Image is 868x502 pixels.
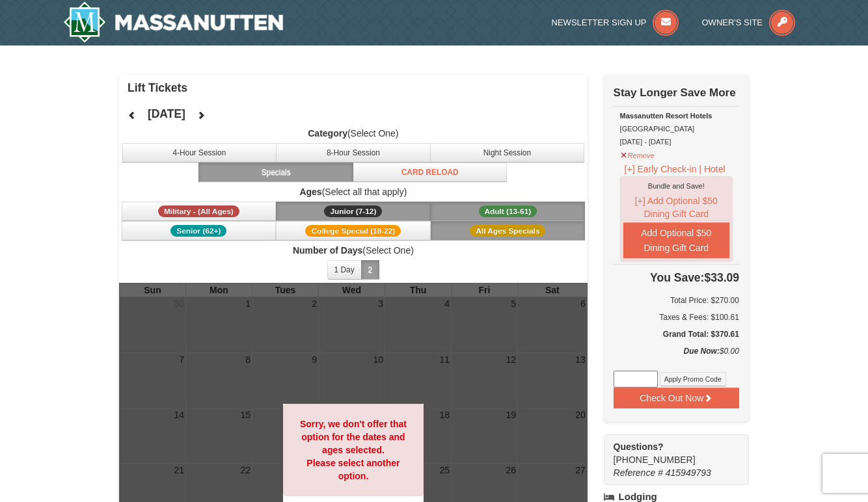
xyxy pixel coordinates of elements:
span: Junior (7-12) [324,205,382,217]
strong: Stay Longer Save More [614,86,736,99]
button: Add Optional $50 Dining Gift Card [623,222,729,258]
label: (Select all that apply) [119,185,588,198]
strong: Category [308,128,347,139]
span: 415949793 [666,468,711,478]
button: Remove [620,146,655,162]
label: (Select One) [119,127,588,140]
span: Adult (13-61) [479,205,537,217]
button: Night Session [430,143,585,163]
button: Check Out Now [614,388,739,408]
button: Apply Promo Code [660,372,726,386]
a: Massanutten Resort [63,1,283,43]
strong: Sorry, we don't offer that option for the dates and ages selected. Please select another option. [300,419,407,481]
button: Adult (13-61) [431,202,586,221]
span: College Special (18-22) [305,225,401,237]
div: Taxes & Fees: $100.61 [614,311,739,324]
a: Owner's Site [702,18,796,27]
a: Newsletter Sign Up [552,18,679,27]
h4: Lift Tickets [128,81,588,94]
button: Military - (All Ages) [122,202,277,221]
h4: $33.09 [614,271,739,284]
button: 4-Hour Session [122,143,277,163]
span: [PHONE_NUMBER] [614,440,726,465]
button: [+] Early Check-in | Hotel [620,162,730,176]
strong: Due Now: [684,347,720,356]
span: Military - (All Ages) [158,205,239,217]
button: Junior (7-12) [276,202,431,221]
strong: Massanutten Resort Hotels [620,112,712,120]
strong: Ages [299,187,321,197]
h5: Grand Total: $370.61 [614,328,739,341]
button: Card Reload [353,163,508,182]
button: College Special (18-22) [276,221,431,241]
div: Bundle and Save! [623,179,729,192]
button: All Ages Specials [431,221,586,241]
button: 8-Hour Session [276,143,431,163]
button: Specials [198,163,353,182]
h6: Total Price: $270.00 [614,294,739,307]
span: Reference # [614,468,663,478]
button: [+] Add Optional $50 Dining Gift Card [623,192,729,222]
button: 1 Day [327,260,362,280]
h4: [DATE] [148,107,185,120]
span: You Save: [650,271,704,284]
span: All Ages Specials [470,225,545,237]
button: 2 [361,260,380,280]
strong: Questions? [614,442,664,452]
button: Senior (62+) [122,221,277,241]
span: Newsletter Sign Up [552,18,647,27]
label: (Select One) [119,244,588,257]
span: Senior (62+) [170,225,226,237]
span: Owner's Site [702,18,763,27]
strong: Number of Days [293,245,362,256]
div: [GEOGRAPHIC_DATA] [DATE] - [DATE] [620,109,733,148]
img: Massanutten Resort Logo [63,1,283,43]
div: $0.00 [614,345,739,371]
